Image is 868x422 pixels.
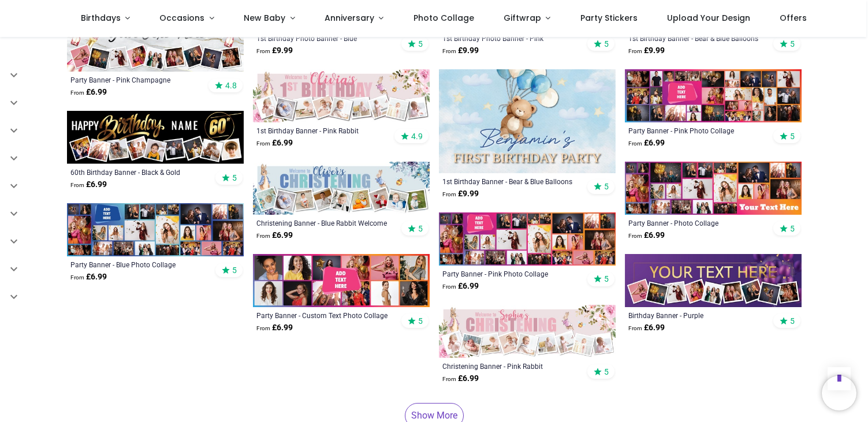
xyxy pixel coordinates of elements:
[628,126,764,135] a: Party Banner - Pink Photo Collage
[580,12,638,24] span: Party Stickers
[628,45,665,57] strong: £ 9.99
[232,173,237,183] span: 5
[67,18,244,72] img: Personalised Party Banner - Pink Champagne - 9 Photo Upload & Custom Text
[411,131,423,141] span: 4.9
[70,271,107,283] strong: £ 6.99
[628,230,665,241] strong: £ 6.99
[67,203,244,256] img: Personalised Party Banner - Blue Photo Collage - Custom Text & 25 Photo upload
[256,33,392,43] a: 1st Birthday Photo Banner - Blue
[628,322,665,334] strong: £ 6.99
[625,69,802,122] img: Personalised Party Banner - Pink Photo Collage - Add Text & 30 Photo Upload
[442,281,479,292] strong: £ 6.99
[70,260,206,269] a: Party Banner - Blue Photo Collage
[628,325,642,331] span: From
[790,39,795,49] span: 5
[442,376,456,382] span: From
[256,218,392,227] a: Christening Banner - Blue Rabbit Welcome
[442,33,578,43] a: 1st Birthday Photo Banner - Pink
[442,188,479,200] strong: £ 9.99
[81,12,121,24] span: Birthdays
[442,45,479,57] strong: £ 9.99
[628,311,764,320] a: Birthday Banner - Purple
[604,367,609,377] span: 5
[253,254,430,307] img: Personalised Party Banner - Custom Text Photo Collage - 12 Photo Upload
[67,111,244,164] img: Personalised Happy 60th Birthday Banner - Black & Gold - Custom Name & 9 Photo Upload
[628,140,642,147] span: From
[256,126,392,135] a: 1st Birthday Banner - Pink Rabbit
[442,269,578,278] a: Party Banner - Pink Photo Collage
[418,316,423,326] span: 5
[232,265,237,275] span: 5
[70,274,84,281] span: From
[822,376,856,410] iframe: Brevo live chat
[780,12,807,24] span: Offers
[413,12,474,24] span: Photo Collage
[628,137,665,149] strong: £ 6.99
[70,167,206,177] a: 60th Birthday Banner - Black & Gold
[667,12,750,24] span: Upload Your Design
[159,12,204,24] span: Occasions
[625,162,802,215] img: Personalised Party Banner - Photo Collage - 23 Photo Upload
[256,230,293,241] strong: £ 6.99
[604,181,609,192] span: 5
[628,218,764,227] a: Party Banner - Photo Collage
[256,325,270,331] span: From
[325,12,374,24] span: Anniversary
[256,311,392,320] a: Party Banner - Custom Text Photo Collage
[253,162,430,215] img: Personalised Christening Banner - Blue Rabbit Welcome - Custom Name & 9 Photo Upload
[256,140,270,147] span: From
[625,254,802,307] img: Personalised Happy Birthday Banner - Purple - 9 Photo Upload
[70,87,107,98] strong: £ 6.99
[225,80,237,91] span: 4.8
[790,223,795,234] span: 5
[256,45,293,57] strong: £ 9.99
[604,274,609,284] span: 5
[256,137,293,149] strong: £ 6.99
[439,69,616,173] img: Personalised 1st Birthday Backdrop Banner - Bear & Blue Balloons - Add Text
[790,131,795,141] span: 5
[244,12,285,24] span: New Baby
[790,316,795,326] span: 5
[628,233,642,239] span: From
[256,233,270,239] span: From
[442,373,479,384] strong: £ 6.99
[70,182,84,188] span: From
[628,33,764,43] a: 1st Birthday Banner - Bear & Blue Balloons
[439,305,616,358] img: Personalised Christening Banner - Pink Rabbit - Custom Name & 9 Photo Upload
[504,12,541,24] span: Giftwrap
[442,48,456,54] span: From
[442,177,578,186] a: 1st Birthday Banner - Bear & Blue Balloons
[442,283,456,290] span: From
[439,212,616,266] img: Personalised Party Banner - Pink Photo Collage - Custom Text & 25 Photo Upload
[628,48,642,54] span: From
[418,223,423,234] span: 5
[256,322,293,334] strong: £ 6.99
[442,191,456,197] span: From
[253,69,430,122] img: Personalised Happy 1st Birthday Banner - Pink Rabbit - Custom Name & 9 Photo Upload
[604,39,609,49] span: 5
[70,179,107,191] strong: £ 6.99
[442,361,578,371] a: Christening Banner - Pink Rabbit
[70,75,206,84] a: Party Banner - Pink Champagne
[70,89,84,96] span: From
[418,39,423,49] span: 5
[256,48,270,54] span: From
